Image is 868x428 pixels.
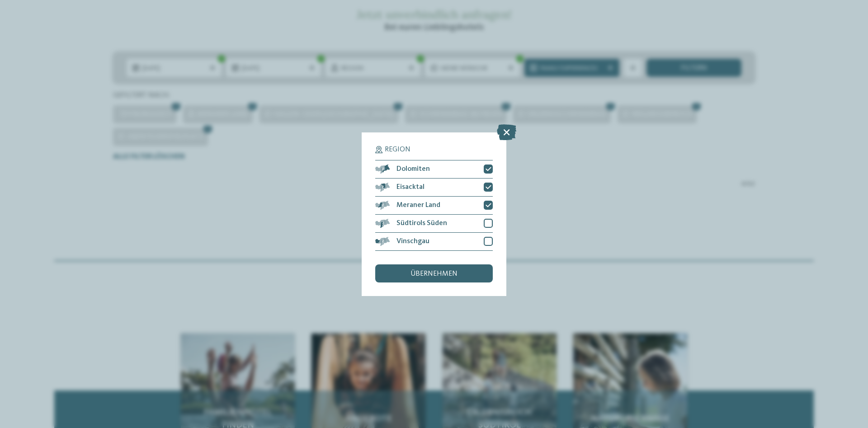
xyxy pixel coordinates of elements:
[396,202,440,209] span: Meraner Land
[385,146,410,153] span: Region
[396,238,429,245] span: Vinschgau
[396,220,447,227] span: Südtirols Süden
[410,270,458,277] span: übernehmen
[396,183,425,191] span: Eisacktal
[396,165,430,173] span: Dolomiten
